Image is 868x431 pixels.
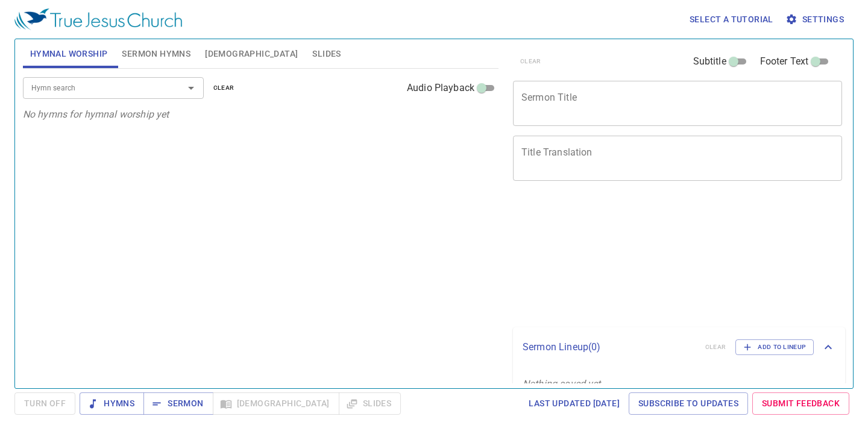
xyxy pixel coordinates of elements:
span: Add to Lineup [743,342,806,353]
button: Sermon [143,392,213,415]
span: Sermon [153,396,203,411]
button: Select a tutorial [685,8,778,31]
span: Sermon Hymns [122,46,190,61]
span: Select a tutorial [690,12,773,27]
span: Last updated [DATE] [529,396,620,411]
i: No hymns for hymnal worship yet [23,109,169,120]
button: Hymns [80,392,144,415]
i: Nothing saved yet [523,378,601,389]
img: True Jesus Church [14,8,182,30]
button: Add to Lineup [735,339,814,355]
span: Hymns [89,396,134,411]
span: clear [213,83,234,93]
span: Footer Text [760,54,809,69]
span: Subscribe to Updates [638,396,738,411]
span: Subtitle [693,54,726,69]
iframe: from-child [508,193,778,323]
a: Submit Feedback [752,392,849,415]
button: Settings [783,8,849,31]
p: Sermon Lineup ( 0 ) [523,340,696,354]
div: Sermon Lineup(0)clearAdd to Lineup [513,327,845,367]
span: Settings [788,12,844,27]
span: Audio Playback [407,81,474,95]
a: Subscribe to Updates [629,392,748,415]
span: Slides [312,46,341,61]
a: Last updated [DATE] [524,392,624,415]
span: Hymnal Worship [30,46,108,61]
span: [DEMOGRAPHIC_DATA] [205,46,298,61]
button: Open [183,80,200,96]
button: clear [206,81,242,95]
span: Submit Feedback [762,396,840,411]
